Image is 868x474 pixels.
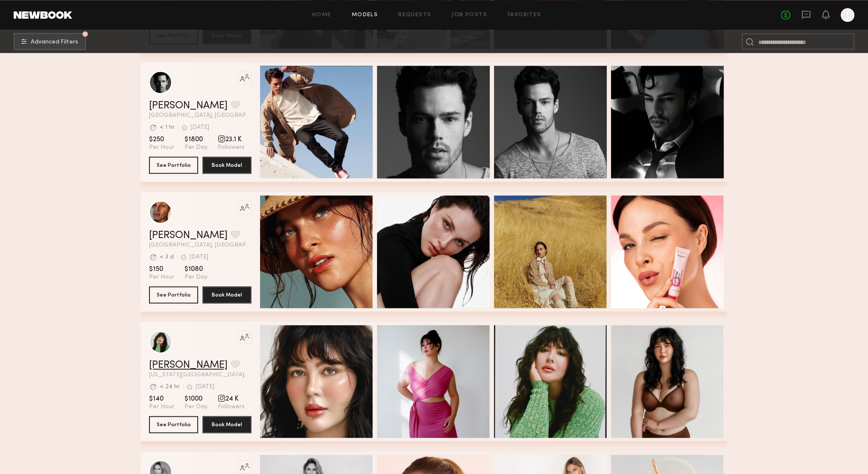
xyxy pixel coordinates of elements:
span: 23.1 K [218,135,245,144]
div: [DATE] [190,254,208,260]
span: Per Day [184,144,208,151]
span: [GEOGRAPHIC_DATA], [GEOGRAPHIC_DATA] [149,242,251,248]
a: Models [352,12,378,18]
button: See Portfolio [149,416,198,433]
a: [PERSON_NAME] [149,230,228,241]
span: Per Day [184,403,208,411]
div: [DATE] [190,125,209,131]
div: < 1 hr [160,125,175,131]
a: Requests [398,12,431,18]
button: Advanced Filters [14,33,86,50]
span: $150 [149,265,174,273]
button: Book Model [202,286,251,303]
span: Followers [218,403,245,411]
span: Followers [218,144,245,151]
span: $140 [149,395,174,403]
span: [US_STATE][GEOGRAPHIC_DATA], [GEOGRAPHIC_DATA] [149,372,251,378]
span: $1080 [184,265,208,273]
span: $1800 [184,135,208,144]
a: Favorites [508,12,541,18]
span: Per Hour [149,273,174,281]
a: J [841,8,854,22]
span: $1000 [184,395,208,403]
a: [PERSON_NAME] [149,360,228,370]
button: Book Model [202,416,251,433]
div: [DATE] [196,384,214,390]
button: See Portfolio [149,157,198,174]
span: Advanced Filters [31,39,78,45]
span: Per Hour [149,144,174,151]
div: < 24 hr [160,384,180,390]
a: Job Posts [452,12,487,18]
span: Per Hour [149,403,174,411]
span: 24 K [218,395,245,403]
div: < 3 d [160,254,174,260]
button: Book Model [202,157,251,174]
a: [PERSON_NAME] [149,101,228,111]
span: [GEOGRAPHIC_DATA], [GEOGRAPHIC_DATA] [149,113,251,119]
button: See Portfolio [149,286,198,303]
span: Per Day [184,273,208,281]
a: Home [312,12,331,18]
span: $250 [149,135,174,144]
